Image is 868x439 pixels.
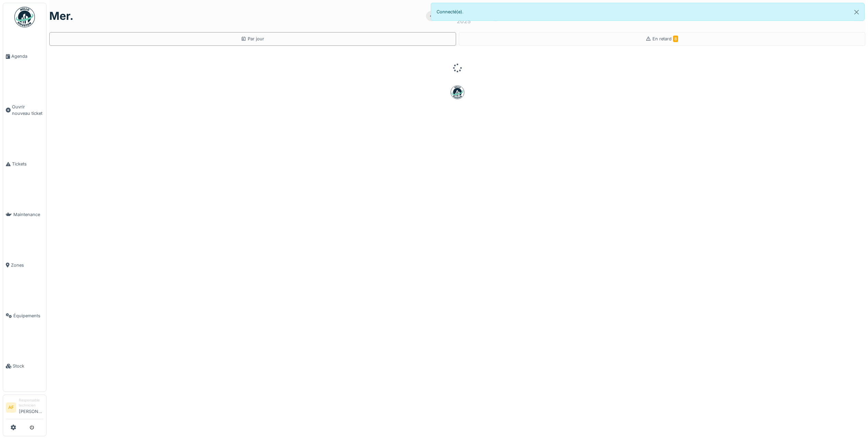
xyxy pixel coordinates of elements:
span: Stock [13,363,43,369]
li: AF [6,402,16,413]
h1: mer. [49,10,74,23]
a: Agenda [3,31,46,82]
a: Ouvrir nouveau ticket [3,82,46,139]
a: Maintenance [3,189,46,240]
span: Tickets [12,161,43,167]
div: 2025 [457,17,471,25]
a: Tickets [3,139,46,189]
div: Connecté(e). [431,3,865,21]
span: Zones [11,262,43,268]
a: Stock [3,341,46,391]
div: Par jour [241,36,264,42]
img: badge-BVDL4wpA.svg [451,85,464,99]
a: Zones [3,240,46,291]
img: Badge_color-CXgf-gQk.svg [14,7,35,27]
span: Maintenance [13,211,43,218]
a: Équipements [3,290,46,341]
button: Close [849,3,864,21]
div: Responsable technicien [19,398,43,408]
span: En retard [652,36,678,41]
span: Agenda [11,53,43,59]
span: Équipements [13,312,43,319]
span: 8 [673,36,678,42]
li: [PERSON_NAME] [19,398,43,417]
a: AF Responsable technicien[PERSON_NAME] [6,398,43,419]
span: Ouvrir nouveau ticket [12,104,43,117]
